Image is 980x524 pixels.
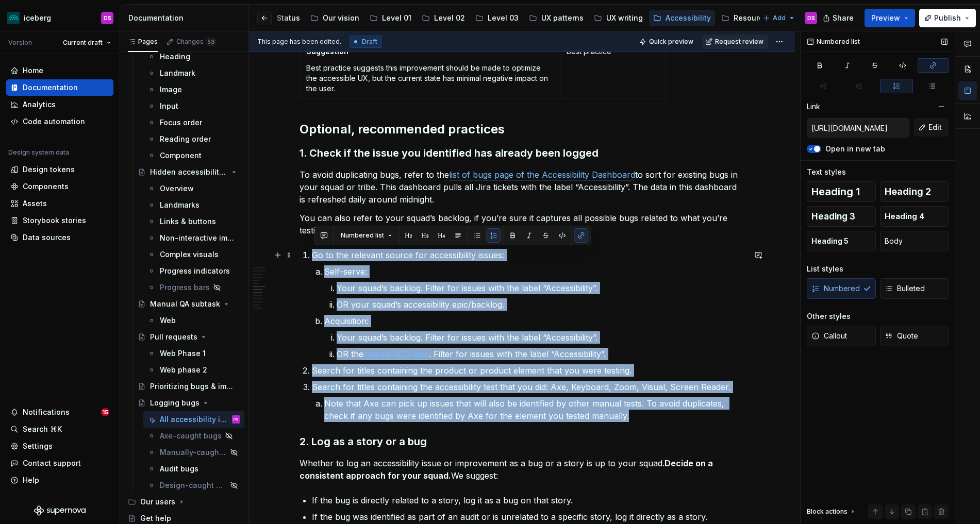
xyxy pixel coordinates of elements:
p: Go to the relevant source for accessibility issues: [312,249,745,261]
div: Landmark [160,68,195,78]
div: Reading order [160,134,211,144]
div: Landmarks [160,200,200,210]
div: Focus order [160,117,202,128]
div: Settings [23,441,53,451]
div: Text styles [807,167,846,177]
button: Share [818,9,860,27]
a: Supernova Logo [34,505,86,516]
button: Quick preview [636,35,698,49]
a: Manual QA subtask [134,296,244,312]
div: Home [23,65,43,76]
div: Pull requests [150,332,197,342]
a: Our vision [306,10,363,26]
div: Changes [176,38,216,46]
div: Prioritizing bugs & improvements [150,381,235,392]
span: This page has been edited. [257,38,341,46]
div: Progress bars [160,282,210,293]
div: Links & buttons [160,216,216,227]
button: Callout [807,326,876,346]
div: Block actions [807,504,857,519]
div: Axe-caught bugs [160,431,222,441]
a: Complex visuals [143,246,244,263]
a: Reading order [143,131,244,147]
p: If the bug was identified as part of an audit or is unrelated to a specific story, log it directl... [312,511,745,523]
h2: Optional, recommended practices [300,121,745,138]
div: Code automation [23,116,85,127]
p: To avoid duplicating bugs, refer to the to sort for existing bugs in your squad or tribe. This da... [300,168,745,206]
div: Link [807,102,820,112]
a: list of bugs page of the Accessibility Dashboard [449,170,635,180]
div: Help [23,475,39,485]
div: Draft [350,36,381,48]
button: Notifications15 [6,404,113,420]
p: If the bug is directly related to a story, log it as a bug on that story. [312,494,745,506]
a: Web phase 2 [143,362,244,378]
span: Preview [871,13,900,23]
div: Audit bugs [160,464,198,474]
div: Web Phase 1 [160,348,206,359]
div: Manually-caught bugs [160,447,227,458]
a: Links & buttons [143,213,244,230]
span: Current draft [63,39,103,47]
div: Pages [128,38,158,46]
a: Analytics [6,96,113,113]
button: Heading 2 [880,181,949,202]
a: All accessibility issuesDS [143,411,244,428]
div: Our users [124,494,244,510]
button: Current draft [58,36,115,50]
button: Publish [919,9,976,27]
div: Our users [140,497,175,507]
span: Heading 4 [885,211,924,222]
img: 418c6d47-6da6-4103-8b13-b5999f8989a1.png [7,12,20,24]
button: Help [6,472,113,488]
a: Landmark [143,65,244,81]
p: Your squad’s backlog. Filter for issues with the label “Accessibility”. [337,282,745,294]
div: Other styles [807,311,851,322]
div: Data sources [23,232,71,243]
div: Get help [140,513,171,523]
span: Edit [928,122,942,132]
div: Design-caught bugs [160,480,227,491]
span: Heading 3 [811,211,855,222]
p: Whether to log an accessibility issue or improvement as a bug or a story is up to your squad. We ... [300,457,745,482]
a: UX writing [590,10,647,26]
label: Open in new tab [825,144,885,154]
p: Search for titles containing the accessibility test that you did: Axe, Keyboard, Zoom, Visual, Sc... [312,381,745,393]
a: Documentation [6,79,113,96]
span: Quote [885,331,918,341]
p: OR the . Filter for issues with the label “Accessibility”. [337,348,745,360]
div: Level 03 [488,13,519,23]
a: Logging bugs [134,395,244,411]
a: Input [143,98,244,114]
a: Design tokens [6,161,113,178]
a: UX patterns [525,10,588,26]
div: Our vision [323,13,359,23]
strong: Suggestion [306,47,348,56]
div: Logging bugs [150,398,200,408]
span: Body [885,236,903,246]
a: Level 01 [366,10,416,26]
p: Acquisition: [324,315,745,327]
a: Level 03 [471,10,523,26]
span: 53 [206,38,216,46]
button: Bulleted [880,278,949,299]
button: Heading 1 [807,181,876,202]
div: Input [160,101,178,111]
div: Design tokens [23,164,75,175]
a: Component [143,147,244,164]
a: Code automation [6,113,113,130]
div: List styles [807,264,843,274]
div: Manual QA subtask [150,299,220,309]
a: Hidden accessibility text [134,164,244,180]
div: DS [104,14,111,22]
a: Components [6,178,113,195]
a: Pull requests [134,329,244,345]
div: Image [160,84,182,95]
span: Heading 1 [811,187,860,197]
span: Share [833,13,854,23]
a: Data sources [6,229,113,246]
p: Your squad’s backlog. Filter for issues with the label “Accessibility”. [337,331,745,344]
button: Body [880,231,949,251]
div: Notifications [23,407,70,417]
a: Storybook stories [6,212,113,229]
